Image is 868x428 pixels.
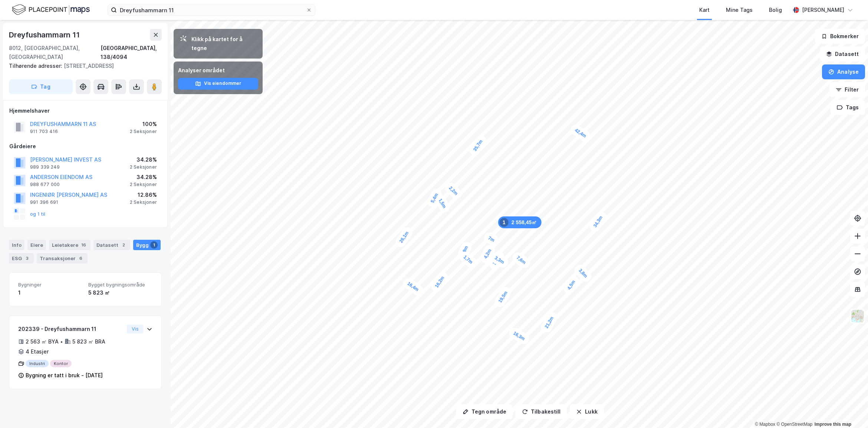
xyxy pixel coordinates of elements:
div: Klikk på kartet for å tegne [191,35,257,53]
div: Hjemmelshaver [9,106,161,115]
div: ESG [9,253,34,263]
div: Map marker [498,216,542,228]
button: Vis eiendommer [178,78,258,90]
div: Info [9,240,24,250]
div: 202339 - Dreyfushammarn 11 [18,325,124,334]
div: 2 Seksjoner [130,129,157,135]
div: Map marker [394,225,414,249]
div: • [60,339,63,345]
div: Gårdeiere [9,142,161,151]
button: Vis [127,325,144,334]
div: Kart [699,6,710,14]
div: 34.28% [130,155,157,164]
div: [GEOGRAPHIC_DATA], 138/4094 [101,44,162,62]
div: 6 [77,255,85,262]
div: Bygg [133,240,161,250]
div: 5 823 ㎡ BRA [72,337,105,346]
a: OpenStreetMap [776,422,812,427]
div: Map marker [507,326,531,346]
div: Leietakere [49,240,91,250]
div: Map marker [443,180,464,201]
img: logo.f888ab2527a4732fd821a326f86c7f29.svg [12,3,90,16]
button: Tags [831,100,865,115]
a: Mapbox [755,422,775,427]
a: Improve this map [815,422,851,427]
div: Map marker [573,263,593,284]
div: Map marker [468,134,489,157]
div: 911 703 416 [30,129,58,135]
button: Lukk [570,404,604,419]
button: Tegn område [456,404,513,419]
div: Map marker [457,249,479,269]
div: 8012, [GEOGRAPHIC_DATA], [GEOGRAPHIC_DATA] [9,44,101,62]
div: 2 563 ㎡ BYA [26,337,59,346]
div: Map marker [562,274,581,296]
span: Tilhørende adresser: [9,63,64,69]
button: Analyse [822,64,865,79]
div: 991 396 691 [30,199,58,205]
div: 989 339 249 [30,164,60,170]
div: 3 [23,255,31,262]
div: 100% [130,120,157,129]
div: Map marker [401,276,425,297]
span: Bygget bygningsområde [88,282,152,288]
div: Transaksjoner [37,253,88,263]
div: 1 [18,288,82,297]
div: Map marker [569,123,592,143]
div: Bygning er tatt i bruk - [DATE] [26,371,103,380]
div: 4 Etasjer [26,347,49,356]
div: Bolig [769,6,782,14]
div: 2 Seksjoner [130,199,157,205]
div: [PERSON_NAME] [802,6,844,14]
span: Bygninger [18,282,82,288]
div: Datasett [93,240,130,250]
button: Filter [829,82,865,97]
div: Analyser området [178,66,258,75]
div: Map marker [479,243,497,265]
div: 2 Seksjoner [130,164,157,170]
div: Map marker [425,187,444,209]
button: Bokmerker [815,29,865,44]
iframe: Chat Widget [831,392,868,428]
div: 16 [80,241,88,249]
div: 12.86% [130,190,157,199]
div: 988 677 000 [30,182,60,188]
input: Søk på adresse, matrikkel, gårdeiere, leietakere eller personer [117,4,306,16]
button: Datasett [820,47,865,62]
div: 2 Seksjoner [130,182,157,188]
div: 1 [500,218,509,227]
div: [STREET_ADDRESS] [9,62,156,70]
div: Map marker [539,311,559,334]
div: 34.28% [130,173,157,182]
div: Eiere [27,240,46,250]
img: Z [851,309,865,323]
div: Map marker [510,250,532,270]
button: Tilbakestill [516,404,567,419]
div: Map marker [588,210,608,233]
div: Map marker [493,285,513,309]
button: Tag [9,79,73,94]
div: Map marker [489,251,510,269]
div: Mine Tags [726,6,753,14]
div: Dreyfushammarn 11 [9,29,81,41]
div: Map marker [482,231,501,247]
div: Map marker [430,270,450,294]
div: Map marker [433,193,451,214]
div: Map marker [456,240,473,262]
div: Kontrollprogram for chat [831,392,868,428]
div: 1 [150,241,158,249]
div: 5 823 ㎡ [88,288,152,297]
div: 2 [120,241,127,249]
